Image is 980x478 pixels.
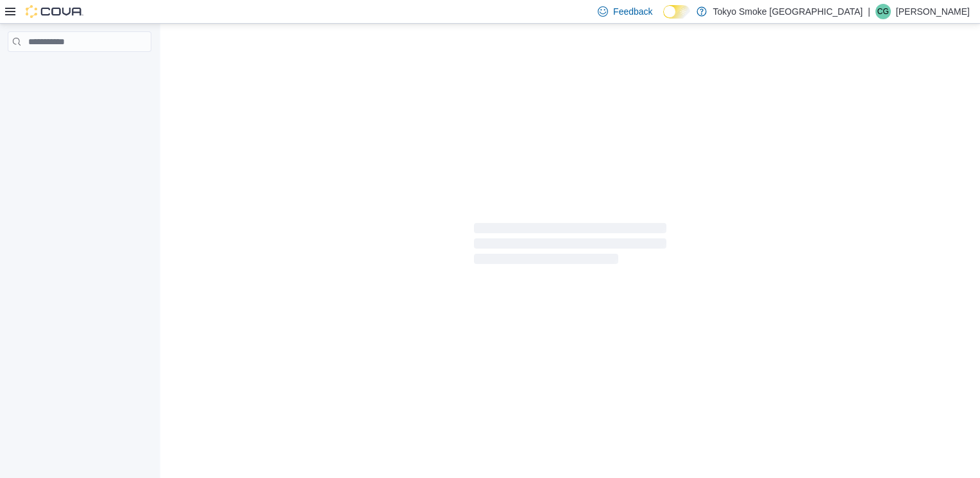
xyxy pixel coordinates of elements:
[8,54,151,85] nav: Complex example
[877,4,889,19] span: CG
[713,4,863,19] p: Tokyo Smoke [GEOGRAPHIC_DATA]
[26,5,83,18] img: Cova
[896,4,970,19] p: [PERSON_NAME]
[474,226,666,267] span: Loading
[875,4,891,19] div: Craig Gill
[613,5,652,18] span: Feedback
[663,5,690,19] input: Dark Mode
[868,4,870,19] p: |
